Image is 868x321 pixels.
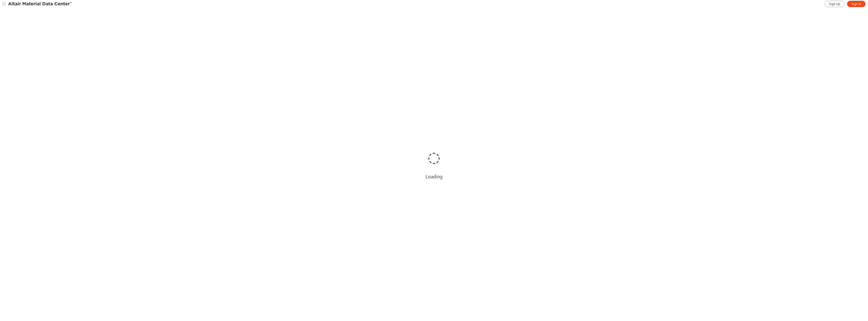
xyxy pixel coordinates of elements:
a: Sign Up [825,1,845,7]
span: Sign Up [829,2,840,6]
img: Altair Material Data Center [8,2,72,7]
span: Sign In [851,2,861,6]
div: Loading [425,174,443,180]
a: Sign In [847,1,865,7]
